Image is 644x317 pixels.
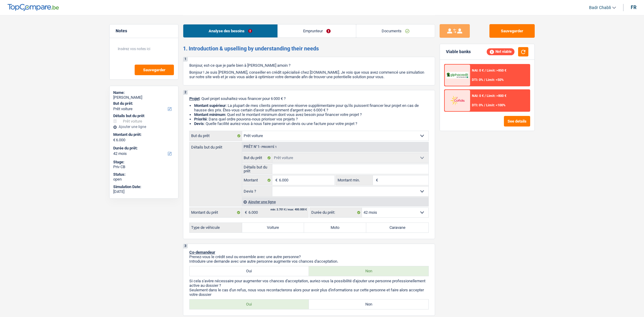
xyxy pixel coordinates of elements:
[631,5,636,10] div: fr
[271,208,307,211] div: min: 3.701 € / max: 400.000 €
[472,103,483,107] span: DTI: 0%
[113,184,175,189] div: Simulation Date:
[260,145,277,149] span: - Priorité 1
[189,288,429,297] p: Seulement dans le cas d'un refus, nous vous recontacterons alors pour avoir plus d'informations s...
[446,72,469,79] img: AlphaCredit
[487,94,506,98] span: Limit: >800 €
[8,4,59,11] img: TopCompare Logo
[189,250,215,255] span: Co-demandeur
[113,189,175,194] div: [DATE]
[113,90,175,95] div: Name:
[113,132,173,137] label: Montant du prêt:
[183,244,188,248] div: 3
[487,69,506,72] span: Limit: >850 €
[309,299,428,309] label: Non
[189,63,429,68] p: Bonjour, est-ce que je parle bien à [PERSON_NAME] amoin ?
[190,223,242,232] label: Type de véhicule
[272,175,279,185] span: €
[242,223,304,232] label: Voiture
[190,131,242,141] label: But du prêt
[135,65,174,75] button: Sauvegarder
[485,94,486,98] span: /
[113,177,175,182] div: open
[194,103,429,112] li: : La plupart de mes clients prennent une réserve supplémentaire pour qu'ils puissent financer leu...
[278,24,356,37] a: Emprunteur
[113,172,175,177] div: Status:
[113,165,175,169] div: Priv CB
[584,3,616,13] a: Badr Chabli
[189,255,429,259] p: Prenez-vous le crédit seul ou ensemble avec une autre personne?
[189,96,429,101] p: : Quel projet souhaitez-vous financer pour 6 000 € ?
[485,69,486,72] span: /
[242,145,278,149] div: Prêt n°1
[143,68,165,72] span: Sauvegarder
[190,142,242,149] label: Détails but du prêt
[189,259,429,264] p: Introduire une demande avec une autre personne augmente vos chances d'acceptation.
[113,160,175,165] div: Stage:
[242,187,273,196] label: Devis ?
[194,117,207,121] strong: Priorité
[446,49,471,54] div: Viable banks
[242,208,248,217] span: €
[486,78,504,82] span: Limit: <50%
[242,175,273,185] label: Montant
[190,266,309,276] label: Oui
[472,94,484,98] span: NAI: 0 €
[336,175,373,185] label: Montant min.
[489,24,535,38] button: Sauvegarder
[113,138,115,142] span: €
[183,90,188,95] div: 2
[190,208,242,217] label: Montant du prêt
[309,266,428,276] label: Non
[113,125,175,129] div: Ajouter une ligne
[356,24,435,37] a: Documents
[190,299,309,309] label: Oui
[484,78,485,82] span: /
[366,223,428,232] label: Caravane
[113,114,175,118] div: Détails but du prêt
[189,96,200,101] span: Projet
[242,164,273,174] label: Détails but du prêt
[189,279,429,288] p: Si cela s'avère nécessaire pour augmenter vos chances d'acceptation, auriez-vous la possibilité d...
[373,175,380,185] span: €
[183,57,188,62] div: 1
[484,103,485,107] span: /
[189,70,429,79] p: Bonjour ! Je suis [PERSON_NAME], conseiller en crédit spécialisé chez [DOMAIN_NAME]. Je vois que ...
[194,103,226,108] strong: Montant supérieur
[504,116,530,126] button: See details
[194,112,225,117] strong: Montant minimum
[486,103,505,107] span: Limit: <100%
[242,197,428,206] div: Ajouter une ligne
[113,101,173,106] label: But du prêt:
[446,95,469,106] img: Cofidis
[310,208,362,217] label: Durée du prêt:
[194,117,429,121] li: : Dans quel ordre pouvons-nous prioriser vos projets ?
[242,153,273,163] label: But du prêt
[589,5,611,10] span: Badr Chabli
[113,146,173,151] label: Durée du prêt:
[472,78,483,82] span: DTI: 0%
[183,24,277,37] a: Analyse des besoins
[194,121,429,126] li: : Quelle facilité auriez-vous à nous faire parvenir un devis ou une facture pour votre projet ?
[113,95,175,100] div: [PERSON_NAME]
[304,223,366,232] label: Moto
[194,112,429,117] li: : Quel est le montant minimum dont vous avez besoin pour financer votre projet ?
[116,28,172,34] h5: Notes
[183,45,435,52] h2: 1. Introduction & upselling by understanding their needs
[194,121,204,126] span: Devis
[472,69,484,72] span: NAI: 0 €
[487,48,514,55] div: Not viable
